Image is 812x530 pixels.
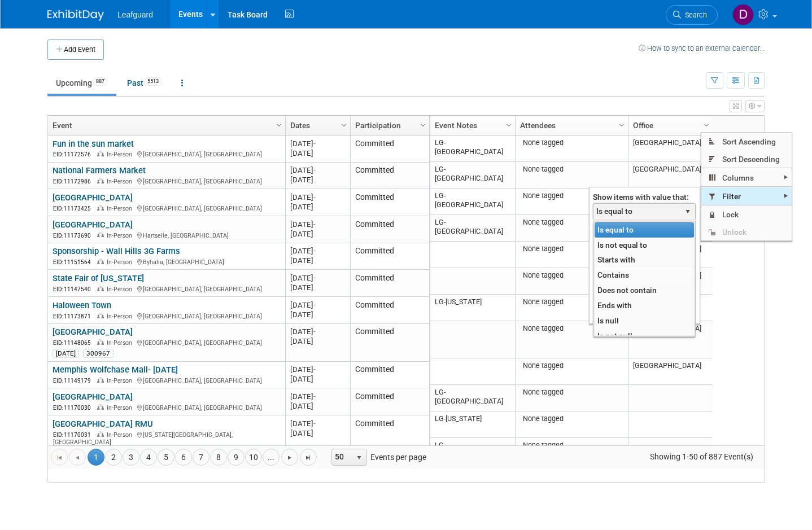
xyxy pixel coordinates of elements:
[73,453,82,462] span: Go to the previous page
[53,116,278,135] a: Event
[290,336,345,346] div: [DATE]
[520,324,624,333] div: None tagged
[732,4,754,25] img: David Krajnak
[430,411,515,438] td: LG-[US_STATE]
[313,247,316,255] span: -
[593,204,680,220] span: Is equal to
[430,135,515,162] td: LG-[GEOGRAPHIC_DATA]
[313,327,316,336] span: -
[595,222,694,238] li: Is equal to
[53,432,95,438] span: EID: 11170031
[107,377,136,384] span: In-Person
[117,10,153,19] span: Leafguard
[290,401,345,411] div: [DATE]
[53,203,280,213] div: [GEOGRAPHIC_DATA], [GEOGRAPHIC_DATA]
[520,297,624,306] div: None tagged
[430,162,515,189] td: LG-[GEOGRAPHIC_DATA]
[595,283,694,298] li: Does not contain
[53,257,280,266] div: Byhalia, [GEOGRAPHIC_DATA]
[119,72,171,94] a: Past5513
[350,189,429,216] td: Committed
[290,246,345,256] div: [DATE]
[430,385,515,411] td: LG-[GEOGRAPHIC_DATA]
[290,310,345,319] div: [DATE]
[53,149,280,159] div: [GEOGRAPHIC_DATA], [GEOGRAPHIC_DATA]
[313,193,316,202] span: -
[53,139,134,149] a: Fun in the sun market
[503,116,516,133] a: Column Settings
[107,232,136,239] span: In-Person
[83,349,113,358] div: 300967
[290,220,345,229] div: [DATE]
[53,311,280,321] div: [GEOGRAPHIC_DATA], [GEOGRAPHIC_DATA]
[430,438,515,465] td: LG-[GEOGRAPHIC_DATA]
[53,349,79,358] div: [DATE]
[290,374,345,384] div: [DATE]
[595,238,694,253] li: Is not equal to
[210,449,227,466] a: 8
[350,362,429,389] td: Committed
[228,449,245,466] a: 9
[53,230,280,240] div: Hartselle, [GEOGRAPHIC_DATA]
[313,220,316,229] span: -
[595,252,694,268] li: Starts with
[313,166,316,174] span: -
[175,449,192,466] a: 6
[290,192,345,202] div: [DATE]
[350,243,429,270] td: Committed
[53,338,280,347] div: [GEOGRAPHIC_DATA], [GEOGRAPHIC_DATA]
[520,244,624,253] div: None tagged
[290,419,345,428] div: [DATE]
[290,273,345,283] div: [DATE]
[313,301,316,309] span: -
[97,313,104,318] img: In-Person Event
[47,72,116,94] a: Upcoming887
[350,270,429,297] td: Committed
[430,215,515,242] td: LG-[GEOGRAPHIC_DATA]
[701,150,792,168] span: Sort Descending
[53,402,280,412] div: [GEOGRAPHIC_DATA], [GEOGRAPHIC_DATA]
[595,328,694,344] li: Is not null
[628,162,713,189] td: [GEOGRAPHIC_DATA]
[97,377,104,383] img: In-Person Event
[97,205,104,211] img: In-Person Event
[53,192,133,203] a: [GEOGRAPHIC_DATA]
[97,178,104,183] img: In-Person Event
[313,139,316,148] span: -
[55,453,64,462] span: Go to the first page
[313,419,316,428] span: -
[290,175,345,185] div: [DATE]
[666,5,718,25] a: Search
[681,11,707,19] span: Search
[107,286,136,293] span: In-Person
[53,273,144,283] a: State Fair of [US_STATE]
[144,77,162,86] span: 5513
[355,453,364,462] span: select
[290,283,345,292] div: [DATE]
[53,340,95,346] span: EID: 11148065
[640,449,764,465] span: Showing 1-50 of 887 Event(s)
[263,449,280,466] a: ...
[107,178,136,185] span: In-Person
[53,220,133,230] a: [GEOGRAPHIC_DATA]
[338,116,351,133] a: Column Settings
[313,274,316,282] span: -
[53,300,111,310] a: Haloween Town
[53,365,178,375] a: Memphis Wolfchase Mall- [DATE]
[504,121,513,130] span: Column Settings
[53,176,280,186] div: [GEOGRAPHIC_DATA], [GEOGRAPHIC_DATA]
[701,116,713,133] a: Column Settings
[105,449,122,466] a: 2
[274,121,283,130] span: Column Settings
[53,375,280,385] div: [GEOGRAPHIC_DATA], [GEOGRAPHIC_DATA]
[140,449,157,466] a: 4
[53,205,95,212] span: EID: 11173425
[193,449,209,466] a: 7
[290,229,345,239] div: [DATE]
[430,295,515,321] td: LG-[US_STATE]
[93,77,108,86] span: 887
[53,313,95,319] span: EID: 11173871
[107,259,136,266] span: In-Person
[593,192,696,202] div: Show items with value that:
[355,116,422,135] a: Participation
